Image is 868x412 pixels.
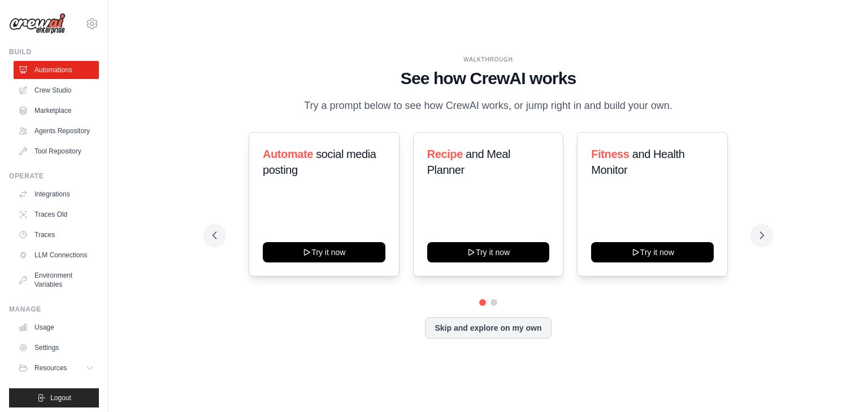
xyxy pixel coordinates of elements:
span: social media posting [263,148,376,176]
button: Logout [9,388,99,407]
span: Recipe [427,148,463,160]
a: Traces [14,226,99,244]
span: Fitness [591,148,629,160]
div: WALKTHROUGH [212,55,764,64]
a: Usage [14,318,99,336]
span: Automate [263,148,313,160]
a: Marketplace [14,102,99,120]
a: Crew Studio [14,81,99,99]
h1: See how CrewAI works [212,68,764,89]
button: Resources [14,359,99,377]
a: Integrations [14,185,99,203]
button: Try it now [591,242,714,262]
a: Automations [14,61,99,79]
div: Operate [9,172,99,181]
p: Try a prompt below to see how CrewAI works, or jump right in and build your own. [298,98,678,114]
a: LLM Connections [14,246,99,264]
a: Environment Variables [14,266,99,293]
span: and Health Monitor [591,148,684,176]
a: Tool Repository [14,142,99,160]
img: Logo [9,13,66,34]
div: Manage [9,305,99,314]
a: Settings [14,339,99,357]
button: Try it now [263,242,385,262]
span: Resources [34,363,67,372]
span: and Meal Planner [427,148,510,176]
a: Traces Old [14,205,99,223]
div: Build [9,47,99,56]
button: Skip and explore on my own [425,317,551,339]
button: Try it now [427,242,550,262]
a: Agents Repository [14,122,99,140]
span: Logout [50,393,71,402]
